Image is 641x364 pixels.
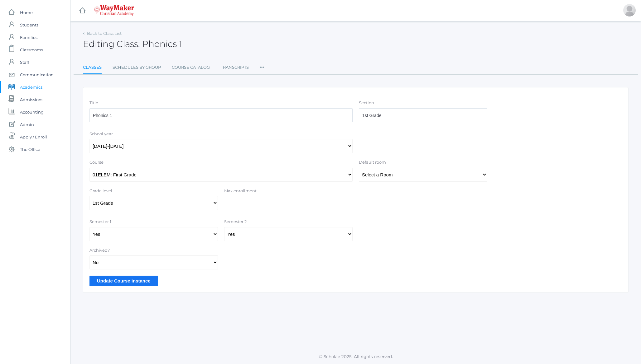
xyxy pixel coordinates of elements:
[20,56,29,68] span: Staff
[20,106,44,118] span: Accounting
[83,61,102,75] a: Classes
[83,39,182,49] h2: Editing Class: Phonics 1
[89,188,218,194] label: Grade level
[20,143,40,156] span: The Office
[20,6,33,19] span: Home
[623,4,636,16] div: Jason Roberts
[20,31,37,44] span: Families
[89,100,353,106] label: Title
[89,276,158,286] input: Update Course instance
[70,353,641,360] p: © Scholae 2025. All rights reserved.
[89,219,111,225] label: Semester 1
[221,61,249,74] a: Transcripts
[359,159,487,166] label: Default room
[20,19,38,31] span: Students
[89,159,353,166] label: Course
[359,100,487,106] label: Section
[224,219,247,225] label: Semester 2
[20,118,34,131] span: Admin
[20,68,54,81] span: Communication
[87,31,122,36] a: Back to Class List
[89,247,110,254] label: Archived?
[20,44,43,56] span: Classrooms
[224,188,285,194] label: Max enrollment
[94,5,134,16] img: 4_waymaker-logo-stack-white.png
[20,93,43,106] span: Admissions
[20,131,47,143] span: Apply / Enroll
[20,81,42,93] span: Academics
[172,61,210,74] a: Course Catalog
[89,131,353,137] label: School year
[113,61,161,74] a: Schedules By Group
